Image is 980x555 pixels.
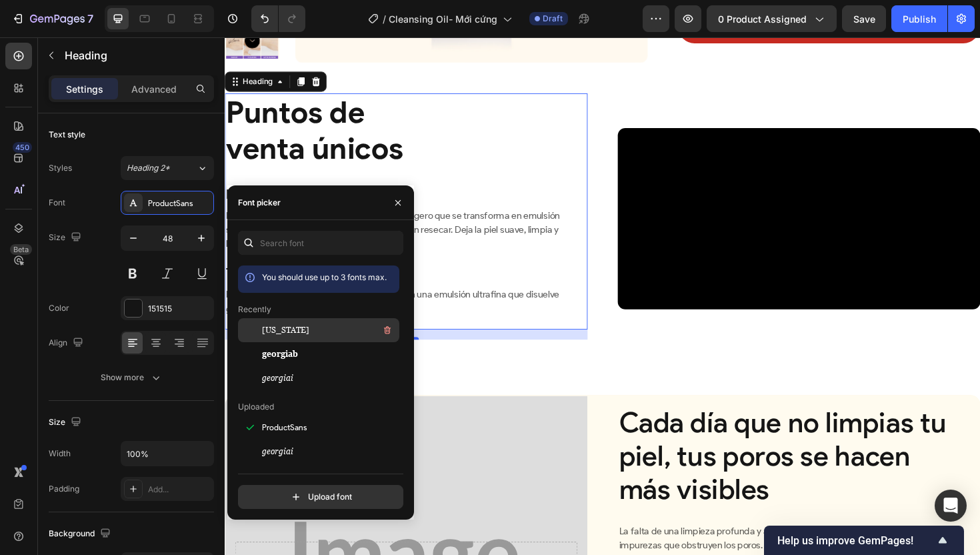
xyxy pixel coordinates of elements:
p: El primer paso esencial de tu rutina: un aceite ligero que se transforma en emulsión sedosa para ... [1,181,372,227]
div: Padding [49,483,79,495]
button: Show more [49,366,214,390]
div: Undo/Redo [251,5,305,32]
div: Width [49,448,71,460]
button: Heading 2* [121,156,214,180]
span: ProductSans [262,422,307,434]
h2: Cada día que no limpias tu piel, tus poros se hacen más visibles [416,390,768,498]
p: Recently [238,304,271,316]
p: 7 [87,11,93,27]
span: 0 product assigned [718,12,807,26]
p: Uploaded [238,401,274,413]
div: Size [49,414,84,432]
div: Publish [903,12,936,26]
iframe: Design area [225,37,980,555]
div: Background [49,525,113,543]
button: 0 product assigned [707,5,837,32]
video: Video [416,96,800,288]
p: Nuestra innovación Nano convierte el aceite en una emulsión ultrafina que disuelve grasa, maquill... [1,265,372,295]
div: 151515 [148,303,211,315]
span: Help us improve GemPages! [777,534,935,547]
span: You should use up to 3 fonts max. [262,272,387,282]
div: Beta [10,244,32,255]
div: Size [49,229,84,247]
div: Text style [49,129,85,141]
div: ProductSans [148,197,211,209]
div: Upload font [289,490,352,504]
span: georgiai [262,372,293,384]
span: Heading 2* [127,162,170,174]
button: Upload font [238,485,403,509]
span: georgiab [262,348,298,360]
p: Puntos de venta únicos [1,61,383,137]
span: Draft [543,13,563,25]
span: / [383,12,386,26]
div: Show more [101,371,163,384]
div: Styles [49,162,72,174]
p: Heading [65,47,209,63]
button: Save [842,5,886,32]
input: Search font [238,231,403,255]
span: georgiai [262,446,293,458]
button: Show survey - Help us improve GemPages! [777,532,951,548]
button: 7 [5,5,99,32]
div: Font picker [238,197,281,209]
button: Publish [891,5,947,32]
p: Tecnología Nano Emulsionante [1,239,372,259]
div: Color [49,302,69,314]
span: Save [853,13,875,25]
div: Align [49,334,86,352]
div: Add... [148,484,211,496]
p: Limpieza Doble Profunda [1,156,372,176]
div: 450 [13,142,32,153]
p: Advanced [131,82,177,96]
div: Open Intercom Messenger [935,490,967,522]
div: Font [49,197,65,209]
input: Auto [121,442,213,466]
span: [US_STATE] [262,324,309,336]
span: Cleansing Oil- Mới cứng [389,12,497,26]
p: Settings [66,82,103,96]
div: Heading [17,41,53,53]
